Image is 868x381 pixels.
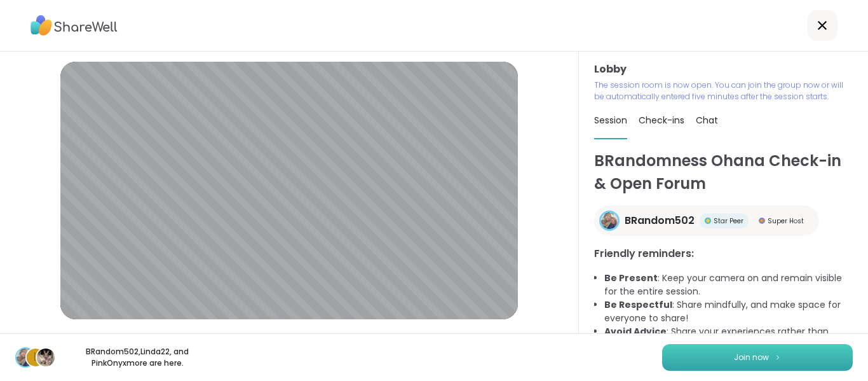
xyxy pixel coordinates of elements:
[639,114,684,127] span: Check-ins
[594,149,853,195] h1: BRandomness Ohana Check-in & Open Forum
[594,205,819,236] a: BRandom502BRandom502Star PeerStar PeerSuper HostSuper Host
[66,346,208,369] p: BRandom502 , Linda22 , and PinkOnyx more are here.
[705,218,711,224] img: Star Peer
[604,325,853,352] li: : Share your experiences rather than advice, as peers are not mental health professionals.
[714,216,743,226] span: Star Peer
[662,344,853,371] button: Join now
[696,114,718,127] span: Chat
[34,349,38,366] span: L
[759,218,765,224] img: Super Host
[774,354,782,361] img: ShareWell Logomark
[594,62,853,77] h3: Lobby
[734,352,769,363] span: Join now
[594,246,853,261] h3: Friendly reminders:
[37,349,55,366] img: PinkOnyx
[604,298,853,325] li: : Share mindfully, and make space for everyone to share!
[604,272,658,284] b: Be Present
[601,212,618,229] img: BRandom502
[594,80,853,102] p: The session room is now open. You can join the group now or will be automatically entered five mi...
[604,325,667,338] b: Avoid Advice
[31,11,118,40] img: ShareWell Logo
[604,298,672,311] b: Be Respectful
[768,216,804,226] span: Super Host
[625,213,695,228] span: BRandom502
[17,349,34,366] img: BRandom502
[594,114,627,127] span: Session
[604,272,853,298] li: : Keep your camera on and remain visible for the entire session.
